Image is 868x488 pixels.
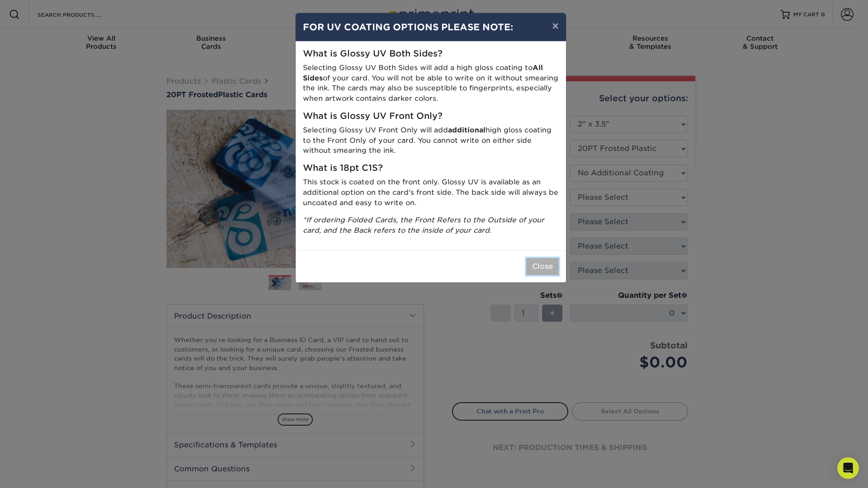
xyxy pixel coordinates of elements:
button: Close [526,258,559,275]
h5: What is Glossy UV Front Only? [303,111,559,122]
strong: All Sides [303,63,543,82]
i: *If ordering Folded Cards, the Front Refers to the Outside of your card, and the Back refers to t... [303,216,544,235]
p: Selecting Glossy UV Both Sides will add a high gloss coating to of your card. You will not be abl... [303,63,559,104]
h5: What is Glossy UV Both Sides? [303,49,559,59]
p: Selecting Glossy UV Front Only will add high gloss coating to the Front Only of your card. You ca... [303,125,559,156]
div: Open Intercom Messenger [837,457,859,479]
button: × [545,13,566,38]
p: This stock is coated on the front only. Glossy UV is available as an additional option on the car... [303,177,559,208]
strong: additional [448,126,486,134]
h5: What is 18pt C1S? [303,163,559,174]
h4: FOR UV COATING OPTIONS PLEASE NOTE: [303,20,559,34]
